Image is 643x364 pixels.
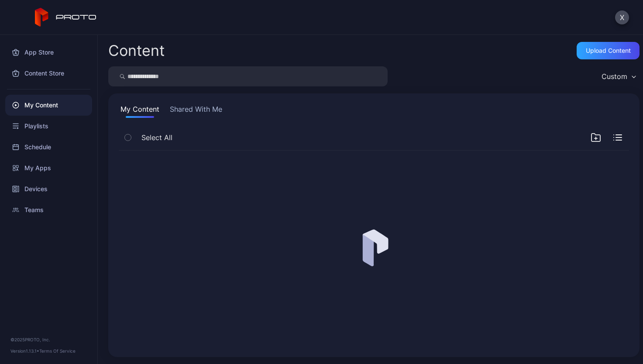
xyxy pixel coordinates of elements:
[119,104,161,118] button: My Content
[577,42,640,59] button: Upload Content
[597,66,640,86] button: Custom
[5,42,92,63] a: App Store
[10,348,39,354] span: Version 1.13.1 •
[602,72,627,81] div: Custom
[5,137,92,158] a: Schedule
[39,348,76,354] a: Terms Of Service
[5,179,92,199] a: Devices
[5,199,92,220] a: Teams
[5,95,92,116] a: My Content
[5,116,92,137] a: Playlists
[586,47,631,54] div: Upload Content
[108,43,165,58] div: Content
[168,104,224,118] button: Shared With Me
[10,336,87,343] div: © 2025 PROTO, Inc.
[615,10,629,24] button: X
[141,132,172,143] span: Select All
[5,63,92,84] a: Content Store
[5,158,92,179] a: My Apps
